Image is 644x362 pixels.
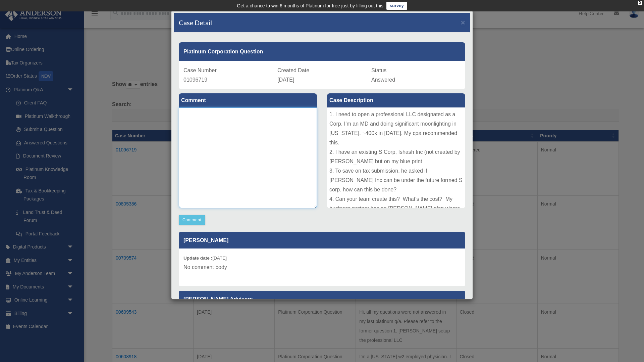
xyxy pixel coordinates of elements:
[183,263,461,272] p: No comment body
[183,77,207,83] span: 01096719
[638,1,642,5] div: close
[277,77,294,83] span: [DATE]
[179,42,465,61] div: Platinum Corporation Question
[179,291,465,307] p: [PERSON_NAME] Advisors
[461,19,465,26] button: Close
[327,93,465,107] label: Case Description
[183,256,212,261] b: Update date :
[277,67,309,73] span: Created Date
[179,215,205,225] button: Comment
[179,232,465,248] p: [PERSON_NAME]
[179,93,317,107] label: Comment
[371,67,386,73] span: Status
[237,2,383,10] div: Get a chance to win 6 months of Platinum for free just by filling out this
[183,67,217,73] span: Case Number
[386,2,407,10] a: survey
[461,18,465,26] span: ×
[327,107,465,208] div: 1. I need to open a professional LLC designated as a Corp. I’m an MD and doing significant moonli...
[371,77,395,83] span: Answered
[183,256,227,261] small: [DATE]
[179,18,212,27] h4: Case Detail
